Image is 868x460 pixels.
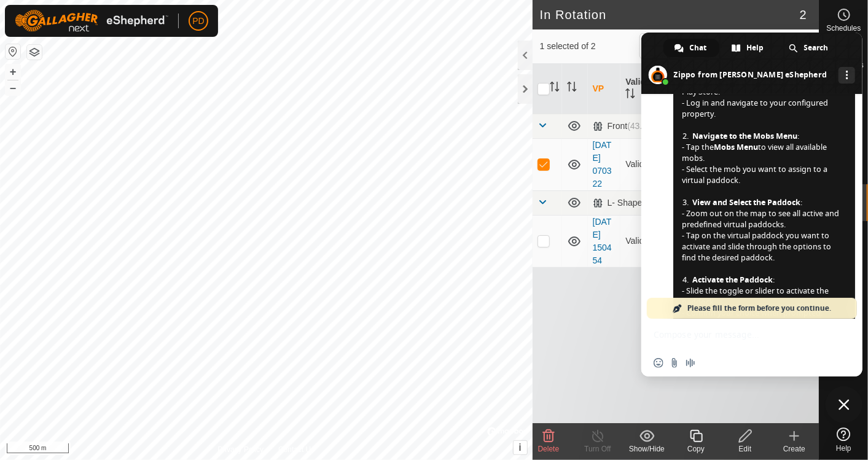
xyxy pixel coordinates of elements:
a: Contact Us [278,444,315,455]
div: Turn Off [573,443,622,454]
td: Valid [620,138,654,190]
span: PD [192,15,204,28]
span: View and Select the Paddock [692,197,800,208]
span: (43.27 ha) [627,121,667,131]
span: Navigate to the Mobs Menu [692,131,797,141]
span: : [682,275,775,286]
span: Search [804,39,829,57]
input: Search (S) [639,33,788,59]
span: : [682,131,799,142]
span: 2 [800,6,807,24]
a: Help [721,39,776,57]
button: Reset Map [6,44,20,59]
span: Activate the Paddock [692,275,773,285]
a: Help [819,423,868,457]
span: Delete [538,445,560,453]
span: Help [747,39,764,57]
span: : [682,197,802,208]
button: Map Layers [27,45,42,60]
span: Please fill the form before you continue. [687,298,831,319]
div: Copy [671,443,721,454]
a: Privacy Policy [217,444,264,455]
a: [DATE] 070322 [593,140,612,189]
a: Close chat [826,386,862,423]
a: Chat [663,39,719,57]
p-sorticon: Activate to sort [625,90,635,100]
th: Validity [620,64,654,114]
span: Send a file [670,358,679,368]
span: Insert an emoji [654,358,663,368]
span: Chat [690,39,707,57]
td: Valid [620,215,654,267]
div: Front [593,121,667,131]
p-sorticon: Activate to sort [567,84,577,93]
span: Schedules [826,25,861,32]
a: Search [778,39,841,57]
span: Mobs Menu [714,142,758,152]
h2: In Rotation [540,7,800,22]
button: i [514,441,527,454]
div: Show/Hide [622,443,671,454]
span: 1 selected of 2 [540,40,639,53]
th: VP [588,64,621,114]
a: [DATE] 150454 [593,217,612,265]
button: – [6,80,20,95]
span: Help [836,445,851,452]
div: Create [770,443,819,454]
img: Gallagher Logo [15,10,168,32]
span: i [518,442,521,453]
p-sorticon: Activate to sort [550,84,560,93]
div: Edit [721,443,770,454]
span: Audio message [686,358,695,368]
div: L- Shape [593,198,677,208]
button: + [6,64,20,79]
